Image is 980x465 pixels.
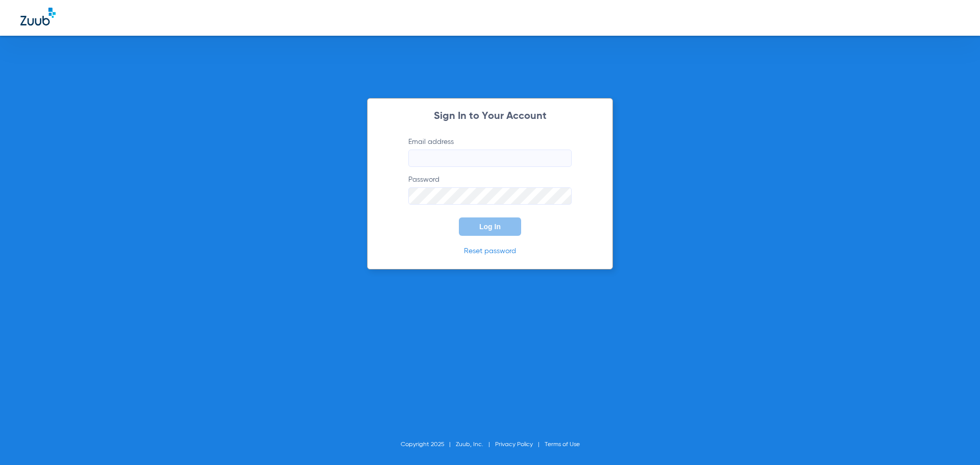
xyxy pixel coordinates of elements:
input: Password [408,187,572,205]
button: Log In [459,217,521,236]
img: Zuub Logo [20,8,56,26]
a: Reset password [464,248,516,255]
li: Zuub, Inc. [456,439,495,450]
span: Log In [479,223,501,231]
a: Privacy Policy [495,442,533,448]
li: Copyright 2025 [401,439,456,450]
a: Terms of Use [545,442,580,448]
input: Email address [408,150,572,167]
label: Email address [408,137,572,167]
label: Password [408,175,572,205]
h2: Sign In to Your Account [393,111,587,121]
